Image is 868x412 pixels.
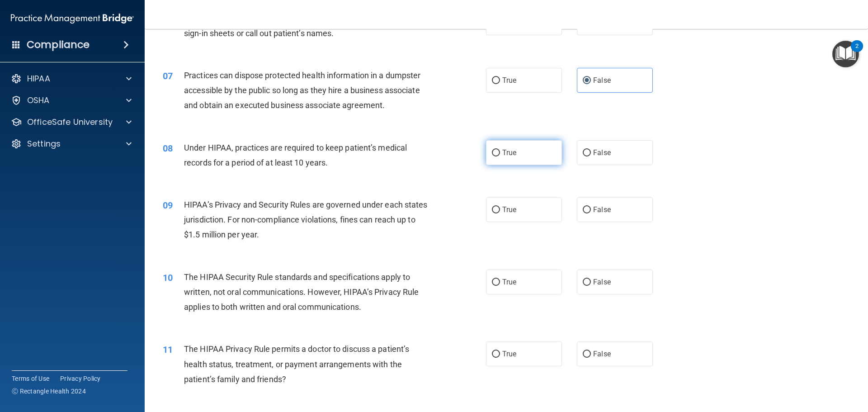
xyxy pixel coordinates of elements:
span: False [593,278,611,286]
img: PMB logo [11,9,134,28]
span: 09 [163,200,173,211]
input: False [583,150,591,156]
span: Under HIPAA, practices are required to keep patient’s medical records for a period of at least 10... [184,143,407,167]
span: The HIPAA Security Rule standards and specifications apply to written, not oral communications. H... [184,272,419,312]
p: OfficeSafe University [27,117,113,128]
span: False [593,205,611,214]
span: Ⓒ Rectangle Health 2024 [12,387,86,396]
span: True [502,148,516,157]
p: Settings [27,138,61,149]
input: False [583,207,591,213]
span: False [593,76,611,85]
input: True [492,77,500,84]
span: 07 [163,71,173,81]
button: Open Resource Center, 2 new notifications [832,41,859,67]
span: 10 [163,272,173,283]
span: False [593,350,611,358]
a: Terms of Use [12,374,49,383]
span: Under the HIPAA Omnibus Rule, practices are no longer able to use sign-in sheets or call out pati... [184,13,426,38]
a: OfficeSafe University [11,117,132,128]
input: True [492,351,500,358]
span: True [502,350,516,358]
span: HIPAA’s Privacy and Security Rules are governed under each states jurisdiction. For non-complianc... [184,200,428,239]
a: HIPAA [11,73,132,84]
h4: Compliance [27,38,90,51]
input: False [583,279,591,286]
input: True [492,150,500,156]
a: Settings [11,138,132,149]
span: 11 [163,344,173,355]
p: HIPAA [27,73,50,84]
span: The HIPAA Privacy Rule permits a doctor to discuss a patient’s health status, treatment, or payme... [184,344,409,384]
span: True [502,76,516,85]
input: True [492,279,500,286]
input: True [492,207,500,213]
input: False [583,77,591,84]
a: Privacy Policy [60,374,101,383]
div: 2 [855,46,859,58]
span: 08 [163,143,173,154]
span: True [502,205,516,214]
a: OSHA [11,95,132,106]
span: Practices can dispose protected health information in a dumpster accessible by the public so long... [184,71,420,110]
span: False [593,148,611,157]
span: True [502,278,516,286]
p: OSHA [27,95,50,106]
input: False [583,351,591,358]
